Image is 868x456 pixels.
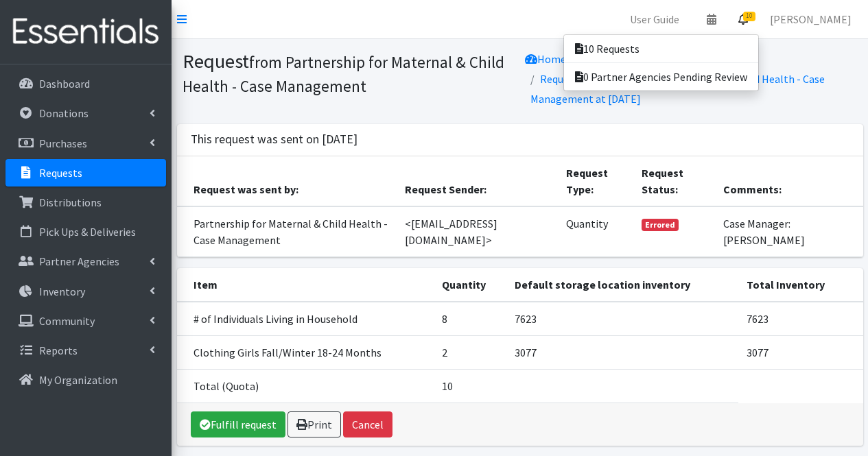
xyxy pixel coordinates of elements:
[39,285,85,298] p: Inventory
[39,136,87,150] p: Purchases
[727,5,759,33] a: 10
[39,254,119,268] p: Partner Agencies
[715,156,863,206] th: Comments:
[743,12,755,21] span: 10
[738,302,863,336] td: 7623
[506,302,738,336] td: 7623
[191,132,357,147] h3: This request was sent on [DATE]
[434,268,506,302] th: Quantity
[5,366,166,394] a: My Organization
[434,369,506,403] td: 10
[177,156,397,206] th: Request was sent by:
[177,369,434,403] td: Total (Quota)
[39,106,89,120] p: Donations
[5,130,166,157] a: Purchases
[738,335,863,369] td: 3077
[564,35,758,62] a: 10 Requests
[5,248,166,275] a: Partner Agencies
[434,302,506,336] td: 8
[558,206,634,257] td: Quantity
[177,335,434,369] td: Clothing Girls Fall/Winter 18-24 Months
[525,52,566,66] a: Home
[506,268,738,302] th: Default storage location inventory
[39,373,117,387] p: My Organization
[183,52,504,96] small: from Partnership for Maternal & Child Health - Case Management
[177,302,434,336] td: # of Individuals Living in Household
[506,335,738,369] td: 3077
[397,156,558,206] th: Request Sender:
[5,70,166,97] a: Dashboard
[5,189,166,216] a: Distributions
[5,159,166,187] a: Requests
[5,99,166,127] a: Donations
[39,77,90,91] p: Dashboard
[715,206,863,257] td: Case Manager: [PERSON_NAME]
[39,344,78,357] p: Reports
[738,268,863,302] th: Total Inventory
[5,307,166,335] a: Community
[5,337,166,364] a: Reports
[5,218,166,245] a: Pick Ups & Deliveries
[759,5,863,33] a: [PERSON_NAME]
[288,411,341,437] a: Print
[177,268,434,302] th: Item
[5,278,166,305] a: Inventory
[530,72,825,106] a: Request from Partnership for Maternal & Child Health - Case Management at [DATE]
[177,206,397,257] td: Partnership for Maternal & Child Health - Case Management
[564,63,758,91] a: 0 Partner Agencies Pending Review
[39,166,82,180] p: Requests
[558,156,634,206] th: Request Type:
[39,195,102,209] p: Distributions
[183,49,515,97] h1: Request
[642,219,679,231] span: Errored
[191,411,285,437] a: Fulfill request
[39,225,136,239] p: Pick Ups & Deliveries
[343,411,392,437] button: Cancel
[434,335,506,369] td: 2
[39,314,95,328] p: Community
[633,156,715,206] th: Request Status:
[5,9,166,55] img: HumanEssentials
[397,206,558,257] td: <[EMAIL_ADDRESS][DOMAIN_NAME]>
[619,5,690,33] a: User Guide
